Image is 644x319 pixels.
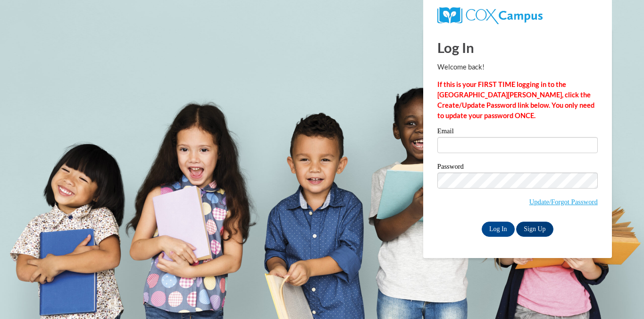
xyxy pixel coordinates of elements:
[516,222,553,237] a: Sign Up
[482,222,515,237] input: Log In
[437,7,543,24] img: COX Campus
[437,128,598,137] label: Email
[437,80,594,120] strong: If this is your FIRST TIME logging in to the [GEOGRAPHIC_DATA][PERSON_NAME], click the Create/Upd...
[437,11,543,19] a: COX Campus
[437,38,598,57] h1: Log In
[437,62,598,72] p: Welcome back!
[437,163,598,172] label: Password
[529,198,598,206] a: Update/Forgot Password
